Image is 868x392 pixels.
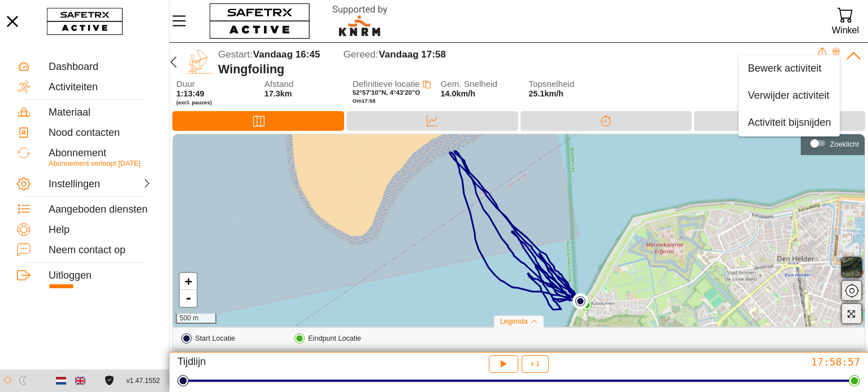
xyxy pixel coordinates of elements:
div: Abonnement [49,147,152,160]
div: Kaart [172,111,344,131]
img: PathStart.svg [575,296,585,306]
button: Terug [164,47,183,77]
div: Tijdlijn [177,355,403,373]
img: WINGFOILING.svg [186,49,212,75]
span: 25.1km/h [528,89,563,98]
span: v1.47.1552 [127,375,160,387]
div: Eindpunt Locatie [308,335,361,342]
span: (excl. pauzes) [176,99,249,106]
div: Start Locatie [195,335,235,342]
img: nl.svg [56,376,66,386]
img: ModeDark.svg [18,376,28,385]
div: Aangeboden diensten [49,204,152,216]
span: Afstand [264,80,337,89]
a: Zoom in [180,273,197,290]
span: 1:13:49 [176,89,205,98]
div: Wingfoiling [218,62,817,77]
div: Splitsen [520,111,692,131]
span: Gestart: [218,49,253,60]
img: PathStart.svg [181,333,192,343]
div: Uitloggen [49,270,152,282]
a: Licentieovereenkomst [102,376,117,385]
div: Verwijder activiteit [748,90,831,102]
img: ContactUs.svg [17,243,31,257]
span: Legenda [500,318,528,325]
img: Equipment.svg [17,105,31,119]
img: Subscription.svg [17,146,31,160]
span: Abonnement verloopt [DATE] [49,160,141,168]
button: English [71,371,90,390]
img: Activities.svg [17,80,31,94]
div: Bewerk activiteit [748,63,831,75]
div: Help [49,224,152,236]
div: Tijdlijn [694,111,865,131]
img: Help.svg [17,223,31,236]
img: en.svg [75,376,85,386]
div: Neem contact op [49,244,152,257]
div: Materiaal [49,107,152,119]
div: Zoeklicht [830,140,859,148]
button: v1.47.1552 [120,372,167,390]
span: Vandaag 16:45 [253,49,320,60]
span: Duur [176,80,249,89]
span: Vandaag 17:58 [379,49,446,60]
span: Gereed: [344,49,379,60]
img: ModeLight.svg [3,376,12,385]
span: 52°57'10"N, 4°43'20"O [353,89,420,96]
img: PathEnd.svg [294,333,305,343]
span: x 1 [531,360,540,367]
span: Definitieve locatie [353,79,420,89]
div: Data [346,111,518,131]
div: Activiteit bijsnijden [748,117,831,129]
button: Collapse [832,47,840,55]
div: 500 m [176,314,216,324]
div: Winkel [832,23,859,38]
div: Instellingen [49,178,98,191]
div: Dashboard [49,61,152,73]
div: Nood contacten [49,127,152,139]
button: x 1 [522,355,549,373]
div: 17:58:57 [635,355,860,368]
span: 14.0km/h [441,89,476,98]
span: Gem. Snelheid [441,80,513,89]
img: RescueLogo.svg [319,3,401,39]
div: Activiteiten [49,81,152,94]
span: Topsnelheid [528,80,601,89]
a: Zoom out [180,290,197,307]
div: Zoeklicht [806,135,859,152]
button: Menu [170,9,198,33]
button: Dutch [51,371,71,390]
span: 17.3km [264,89,292,98]
span: Om 17:58 [353,98,376,104]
